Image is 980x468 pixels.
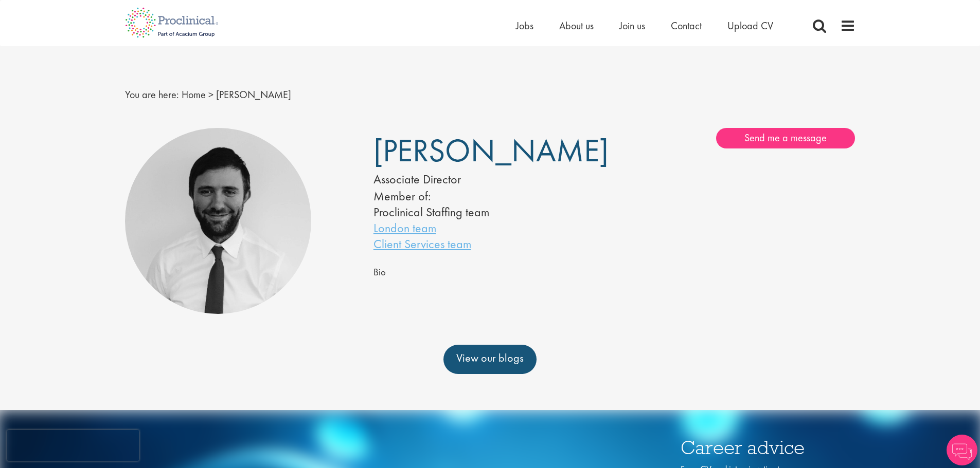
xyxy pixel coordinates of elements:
h3: Career advice [681,438,819,458]
li: Proclinical Staffing team [373,204,583,220]
span: [PERSON_NAME] [373,130,609,171]
a: Send me a message [716,128,855,148]
img: Chatbot [947,435,977,465]
a: Join us [619,19,645,32]
iframe: reCAPTCHA [7,430,139,461]
a: Jobs [516,19,533,32]
label: Member of: [373,188,431,204]
span: Bio [373,266,386,278]
a: Upload CV [727,19,773,32]
span: You are here: [125,88,179,101]
a: breadcrumb link [182,88,206,101]
a: View our blogs [443,345,537,373]
span: > [208,88,213,101]
div: Associate Director [373,171,583,188]
a: London team [373,220,436,236]
img: Vincent Zucconi [125,128,312,314]
a: About us [559,19,594,32]
a: Contact [671,19,702,32]
span: [PERSON_NAME] [216,88,291,101]
a: Client Services team [373,236,471,252]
